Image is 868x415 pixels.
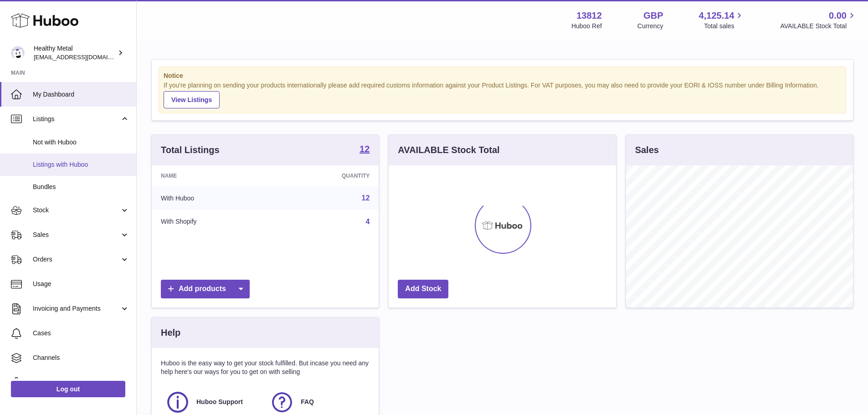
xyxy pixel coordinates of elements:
[152,210,274,234] td: With Shopify
[301,398,314,406] span: FAQ
[161,359,370,376] p: Huboo is the easy way to get your stock fulfilled. But incase you need any help here's our ways f...
[161,280,250,298] a: Add products
[11,46,25,60] img: internalAdmin-13812@internal.huboo.com
[33,115,120,123] span: Listings
[196,398,243,406] span: Huboo Support
[33,90,129,99] span: My Dashboard
[704,22,745,31] span: Total sales
[33,183,129,191] span: Bundles
[161,144,220,156] h3: Total Listings
[360,144,370,155] a: 12
[33,255,120,264] span: Orders
[152,165,274,186] th: Name
[780,10,857,31] a: 0.00 AVAILABLE Stock Total
[643,10,663,22] strong: GBP
[164,81,841,108] div: If you're planning on sending your products internationally please add required customs informati...
[152,186,274,210] td: With Huboo
[637,22,663,31] div: Currency
[33,231,120,239] span: Sales
[780,22,857,31] span: AVAILABLE Stock Total
[365,218,370,225] a: 4
[165,390,261,415] a: Huboo Support
[33,206,120,215] span: Stock
[34,44,116,61] div: Healthy Metal
[11,381,125,397] a: Log out
[33,354,129,362] span: Channels
[33,160,129,169] span: Listings with Huboo
[274,165,379,186] th: Quantity
[398,144,499,156] h3: AVAILABLE Stock Total
[576,10,602,22] strong: 13812
[635,144,659,156] h3: Sales
[362,194,370,202] a: 12
[33,329,129,338] span: Cases
[699,10,734,22] span: 4,125.14
[829,10,847,22] span: 0.00
[699,10,745,31] a: 4,125.14 Total sales
[33,138,129,147] span: Not with Huboo
[33,304,120,313] span: Invoicing and Payments
[360,144,370,154] strong: 12
[571,22,602,31] div: Huboo Ref
[164,72,841,80] strong: Notice
[34,53,134,61] span: [EMAIL_ADDRESS][DOMAIN_NAME]
[270,390,365,415] a: FAQ
[33,378,129,387] span: Settings
[161,327,180,339] h3: Help
[398,280,448,298] a: Add Stock
[33,280,129,288] span: Usage
[164,91,220,108] a: View Listings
